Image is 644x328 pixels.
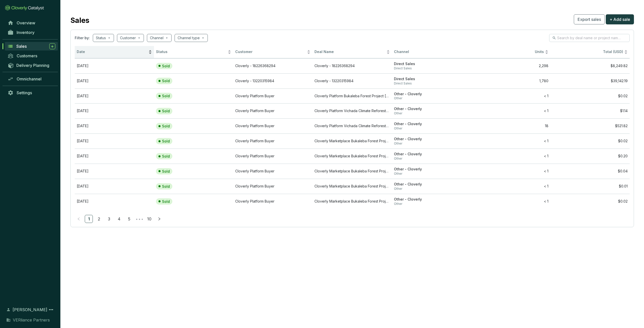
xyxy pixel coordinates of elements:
[394,197,469,202] span: Other - Cloverly
[314,50,385,54] span: Deal Name
[75,215,83,223] li: Previous Page
[95,215,103,223] a: 2
[394,122,469,126] span: Other - Cloverly
[162,79,170,83] p: Sold
[5,75,58,83] a: Omnichannel
[75,118,154,133] td: Sep 26 2024
[75,194,154,209] td: Jul 10 2023
[312,88,392,104] td: Cloverly Platform Bukaleba Forest Project Dec 17
[17,53,37,58] span: Customers
[233,164,312,179] td: Cloverly Platform Buyer
[13,307,47,313] span: [PERSON_NAME]
[162,124,170,128] p: Sold
[17,76,42,81] span: Omnichannel
[394,111,469,115] span: Other
[606,14,634,24] button: + Add sale
[394,142,469,146] span: Other
[394,187,469,191] span: Other
[135,215,143,223] li: Next 5 Pages
[550,73,630,88] td: $39,142.19
[75,73,154,88] td: Aug 30 2024
[394,66,469,70] span: Direct Sales
[471,58,550,73] td: 2,298
[75,88,154,104] td: Dec 16 2024
[233,149,312,164] td: Cloverly Platform Buyer
[394,77,469,81] span: Direct Sales
[471,103,550,118] td: < 1
[95,215,103,223] li: 2
[312,73,392,88] td: Cloverly - 13220315984
[75,58,154,73] td: Sep 24 2024
[550,179,630,194] td: $0.01
[105,215,113,223] a: 3
[75,133,154,149] td: May 30 2023
[578,16,601,22] span: Export sales
[394,62,469,66] span: Direct Sales
[312,179,392,194] td: Cloverly Marketplace Bukaleba Forest Project May 26
[115,215,123,223] a: 4
[77,50,147,54] span: Date
[17,90,32,95] span: Settings
[75,164,154,179] td: May 28 2023
[392,46,471,58] th: Channel
[550,103,630,118] td: $1.14
[394,202,469,206] span: Other
[574,14,605,24] button: Export sales
[162,169,170,174] p: Sold
[5,88,58,97] a: Settings
[156,50,227,54] span: Status
[154,46,233,58] th: Status
[125,215,133,223] a: 5
[233,58,312,73] td: Cloverly - 18226368294
[610,16,630,22] span: + Add sale
[157,217,161,221] span: right
[394,107,469,111] span: Other - Cloverly
[471,164,550,179] td: < 1
[312,118,392,133] td: Cloverly Platform Vichada Climate Reforestation Project (PAZ) Sep 26
[394,92,469,97] span: Other - Cloverly
[235,50,306,54] span: Customer
[16,44,27,49] span: Sales
[145,215,153,223] a: 10
[550,58,630,73] td: $8,249.82
[155,215,163,223] li: Next Page
[471,133,550,149] td: < 1
[312,46,392,58] th: Deal Name
[550,133,630,149] td: $0.02
[162,154,170,159] p: Sold
[603,50,623,54] span: Total (USD)
[5,42,58,51] a: Sales
[550,164,630,179] td: $0.04
[85,215,93,223] li: 1
[75,35,90,40] span: Filter by:
[233,179,312,194] td: Cloverly Platform Buyer
[471,88,550,104] td: < 1
[394,157,469,161] span: Other
[16,63,49,68] span: Delivery Planning
[471,118,550,133] td: 18
[115,215,123,223] li: 4
[550,149,630,164] td: $0.20
[550,194,630,209] td: $0.02
[162,64,170,68] p: Sold
[75,179,154,194] td: May 26 2023
[312,103,392,118] td: Cloverly Platform Vichada Climate Reforestation Project (PAZ) Oct 29
[233,118,312,133] td: Cloverly Platform Buyer
[550,88,630,104] td: $0.02
[473,50,544,54] span: Units
[13,317,50,323] span: VERliance Partners
[17,30,34,35] span: Inventory
[394,182,469,187] span: Other - Cloverly
[5,52,58,60] a: Customers
[233,133,312,149] td: Cloverly Platform Buyer
[233,46,312,58] th: Customer
[394,126,469,130] span: Other
[125,215,133,223] li: 5
[312,149,392,164] td: Cloverly Marketplace Bukaleba Forest Project May 29
[75,103,154,118] td: Oct 29 2024
[312,194,392,209] td: Cloverly Marketplace Bukaleba Forest Project Jul 10
[105,215,113,223] li: 3
[471,73,550,88] td: 1,780
[233,194,312,209] td: Cloverly Platform Buyer
[75,215,83,223] button: left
